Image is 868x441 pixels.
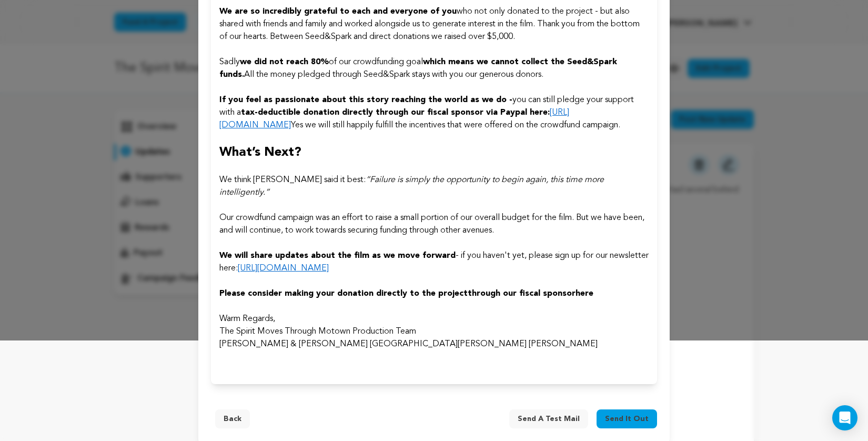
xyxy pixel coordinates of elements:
[219,174,649,199] p: We think [PERSON_NAME] said it best:
[240,58,329,66] strong: we did not reach 80%
[219,176,604,197] em: “Failure is simply the opportunity to begin again, this time more intelligently.”
[576,289,593,298] a: here
[219,313,649,325] p: Warm Regards,
[219,56,649,81] p: Sadly of our crowdfunding goal All the money pledged through Seed&Spark stays with you our genero...
[605,414,649,424] span: Send it out
[219,146,301,159] strong: What’s Next?
[597,409,657,428] button: Send it out
[219,249,649,275] p: - if you haven't yet, please sign up for our newsletter here:
[219,287,649,300] h4: through our fiscal sponsor
[219,5,649,43] p: who not only donated to the project - but also shared with friends and family and worked alongsid...
[219,96,512,104] strong: If you feel as passionate about this story reaching the world as we do -
[518,414,580,424] span: Send a test mail
[238,264,329,273] a: [URL][DOMAIN_NAME]
[509,409,588,428] button: Send a test mail
[219,212,649,237] p: Our crowdfund campaign was an effort to raise a small portion of our overall budget for the film....
[219,289,468,298] strong: Please consider making your donation directly to the project
[241,108,550,117] strong: tax-deductible donation directly through our fiscal sponsor via Paypal here:
[219,325,649,338] p: The Spirit Moves Through Motown Production Team
[219,338,649,350] p: [PERSON_NAME] & [PERSON_NAME] [GEOGRAPHIC_DATA][PERSON_NAME] [PERSON_NAME]
[219,252,456,260] strong: We will share updates about the film as we move forward
[215,409,250,428] button: Back
[219,94,649,132] p: you can still pledge your support with a Yes we will still happily fulfill the incentives that we...
[219,7,457,16] strong: We are so incredibly grateful to each and everyone of you
[832,405,857,430] div: Open Intercom Messenger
